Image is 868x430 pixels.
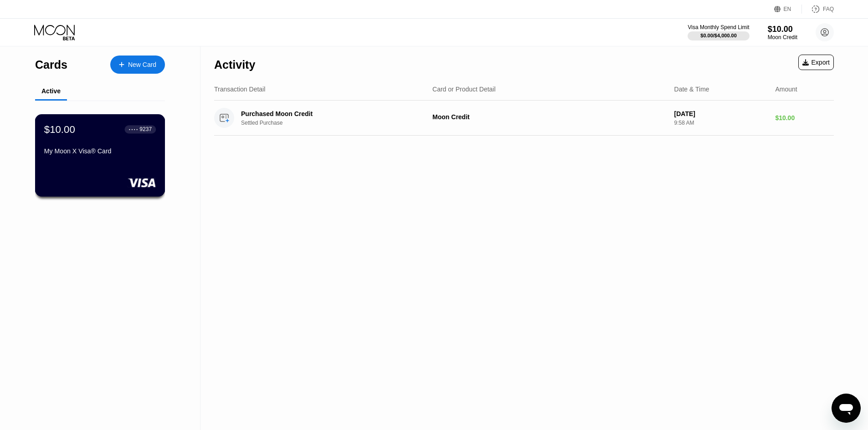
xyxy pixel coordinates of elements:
div: $10.00● ● ● ●9237My Moon X Visa® Card [36,115,164,196]
div: $10.00 [775,114,834,121]
div: Moon Credit [768,34,797,40]
div: New Card [128,61,156,69]
div: [DATE] [674,110,768,117]
div: ● ● ● ● [129,128,138,131]
div: $0.00 / $4,000.00 [700,33,737,38]
div: Purchased Moon Credit [241,110,418,117]
div: My Moon X Visa® Card [44,147,156,155]
div: Cards [35,58,67,71]
div: $10.00 [768,25,797,34]
div: 9:58 AM [674,120,768,126]
div: $10.00Moon Credit [768,25,797,40]
div: Purchased Moon CreditSettled PurchaseMoon Credit[DATE]9:58 AM$10.00 [214,101,834,136]
div: Activity [214,58,255,71]
div: Moon Credit [432,113,667,121]
div: Export [802,59,830,66]
div: EN [784,6,791,12]
div: 9237 [139,126,152,132]
div: Visa Monthly Spend Limit [688,24,749,30]
div: Active [41,87,61,95]
div: Settled Purchase [241,120,431,126]
div: Card or Product Detail [432,86,496,93]
div: FAQ [802,5,834,14]
div: FAQ [823,6,834,12]
div: Export [798,55,834,70]
div: Visa Monthly Spend Limit$0.00/$4,000.00 [688,24,749,40]
div: Amount [775,86,797,93]
div: Date & Time [674,86,709,93]
div: Transaction Detail [214,86,265,93]
div: EN [774,5,802,14]
div: $10.00 [44,123,75,135]
iframe: Nút để khởi chạy cửa sổ nhắn tin [832,394,861,423]
div: New Card [110,56,165,74]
